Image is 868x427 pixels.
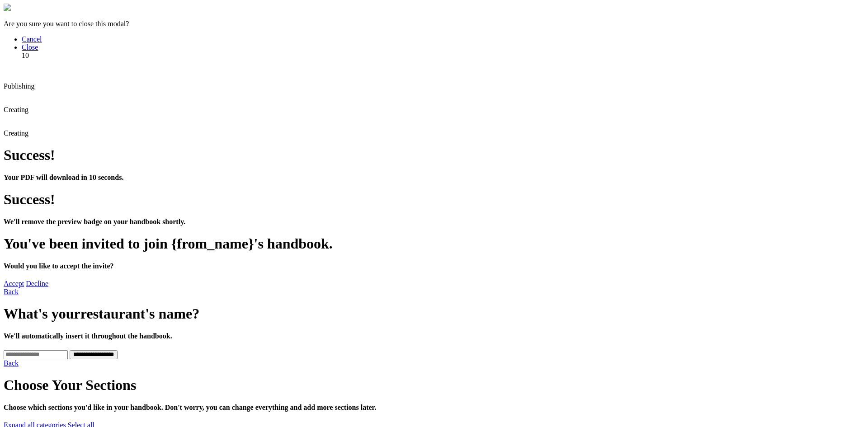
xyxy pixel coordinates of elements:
span: 10 [22,52,29,59]
span: Creating [4,129,28,137]
h1: What's your 's name? [4,305,864,322]
h1: Success! [4,191,864,208]
a: Close [22,43,38,51]
h1: Choose Your Sections [4,377,864,394]
h1: You've been invited to join {from_name}'s handbook. [4,235,864,252]
img: close-modal.svg [4,4,11,11]
h1: Success! [4,147,864,164]
p: Are you sure you want to close this modal? [4,20,864,28]
span: Publishing [4,82,34,90]
a: Back [4,288,19,296]
a: Decline [26,280,48,287]
a: Back [4,359,19,367]
span: Creating [4,106,28,113]
h4: We'll automatically insert it throughout the handbook. [4,332,864,340]
h4: Choose which sections you'd like in your handbook. Don't worry, you can change everything and add... [4,404,864,412]
a: Cancel [22,35,42,43]
h4: Would you like to accept the invite? [4,262,864,270]
h4: We'll remove the preview badge on your handbook shortly. [4,218,864,226]
span: restaurant [80,305,145,322]
h4: Your PDF will download in 10 seconds. [4,174,864,182]
a: Accept [4,280,24,287]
